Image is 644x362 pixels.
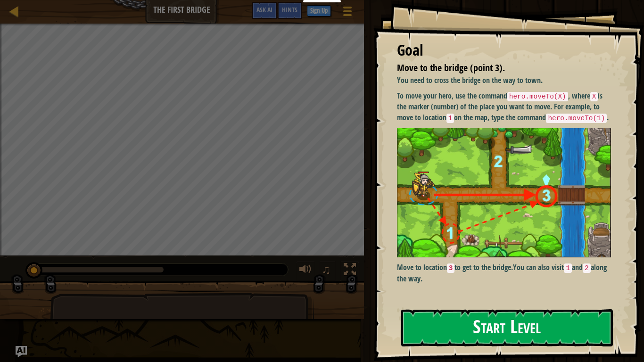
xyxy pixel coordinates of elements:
p: You can also visit and along the way. [397,262,611,284]
button: Sign Up [307,5,331,16]
button: Adjust volume [296,261,315,280]
code: 1 [564,263,572,273]
code: hero.moveTo(1) [546,114,607,123]
code: X [590,92,598,101]
button: Ask AI [252,2,277,19]
button: ♫ [320,261,336,280]
button: Show game menu [336,2,359,24]
button: Start Level [401,309,613,346]
span: ♫ [322,263,331,277]
code: 3 [447,263,455,273]
code: 2 [583,263,591,273]
img: M7l1b [397,128,611,258]
span: Hints [282,5,297,14]
button: Ask AI [16,346,27,357]
code: 1 [446,114,454,123]
p: To move your hero, use the command , where is the marker (number) of the place you want to move. ... [397,90,611,123]
code: hero.moveTo(X) [507,92,568,101]
span: Move to the bridge (point 3). [397,61,505,74]
p: You need to cross the bridge on the way to town. [397,75,611,86]
button: Toggle fullscreen [340,261,359,280]
span: Ask AI [256,5,272,14]
strong: Move to location to get to the bridge. [397,262,513,272]
li: Move to the bridge (point 3). [385,61,609,75]
div: Goal [397,40,611,61]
